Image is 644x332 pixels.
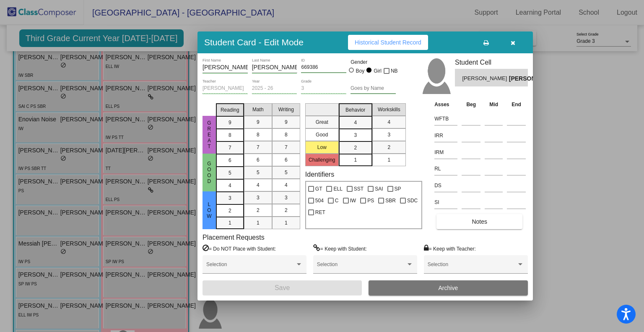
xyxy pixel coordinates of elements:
label: = Keep with Teacher: [424,244,476,253]
span: 1 [354,156,357,164]
span: [PERSON_NAME] [462,74,509,83]
span: 4 [354,119,357,126]
span: 3 [285,194,288,201]
span: 3 [257,194,260,201]
span: Workskills [378,106,400,113]
span: Reading [221,106,239,114]
span: 9 [257,118,260,126]
button: Historical Student Record [348,35,428,50]
span: SST [354,184,364,194]
span: 3 [354,131,357,139]
input: assessment [434,196,457,209]
input: teacher [203,86,248,91]
span: Writing [278,106,294,113]
span: 9 [285,118,288,126]
label: = Do NOT Place with Student: [203,244,276,253]
span: 7 [285,144,288,151]
span: 8 [229,131,231,139]
input: assessment [434,146,457,159]
span: 3 [229,194,231,202]
span: Notes [472,218,487,225]
h3: Student Card - Edit Mode [204,37,304,47]
span: 5 [285,169,288,176]
label: Placement Requests [203,233,265,241]
label: = Keep with Student: [313,244,367,253]
span: 2 [387,144,390,151]
div: Girl [373,67,382,75]
span: [PERSON_NAME] [509,74,521,83]
label: Identifiers [305,170,334,178]
span: Archive [439,285,458,291]
button: Save [203,280,362,295]
span: IW [350,196,356,206]
span: Behavior [345,106,365,114]
th: Beg [460,100,483,109]
input: year [252,86,297,91]
span: 6 [229,157,231,164]
span: 5 [229,169,231,177]
span: 4 [257,181,260,189]
span: RET [315,207,325,217]
span: 4 [387,118,390,126]
span: Historical Student Record [355,39,421,46]
span: Save [275,284,290,291]
span: 1 [285,219,288,227]
span: ELL [333,184,342,194]
th: End [505,100,528,109]
input: goes by name [351,86,396,91]
div: Boy [356,67,365,75]
input: grade [301,86,346,91]
span: 6 [285,156,288,164]
input: assessment [434,129,457,142]
span: 5 [257,169,260,176]
input: assessment [434,179,457,192]
th: Mid [483,100,505,109]
span: 1 [229,219,231,227]
mat-label: Gender [351,58,396,66]
span: GT [315,184,322,194]
span: 6 [257,156,260,164]
span: 8 [257,131,260,139]
span: SBR [385,196,396,206]
h3: Student Cell [455,58,528,66]
span: 1 [387,156,390,164]
span: 1 [257,219,260,227]
input: assessment [434,162,457,175]
span: 4 [285,181,288,189]
span: 7 [229,144,231,152]
span: 8 [285,131,288,139]
span: NB [391,66,398,76]
span: SP [395,184,401,194]
span: 7 [257,144,260,151]
span: SDC [407,196,418,206]
span: 504 [315,196,324,206]
span: 2 [354,144,357,152]
span: 2 [229,207,231,214]
span: 2 [257,207,260,214]
input: Enter ID [301,65,346,71]
span: PS [367,196,374,206]
span: 4 [229,182,231,189]
span: 3 [387,131,390,139]
span: Low [205,201,213,219]
span: 9 [229,119,231,126]
button: Notes [436,214,522,229]
span: Math [252,106,264,113]
span: Great [205,120,213,149]
button: Archive [369,280,528,295]
th: Asses [432,100,460,109]
span: SAI [375,184,383,194]
span: 2 [285,207,288,214]
span: C [335,196,339,206]
input: assessment [434,112,457,125]
span: Good [205,161,213,184]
